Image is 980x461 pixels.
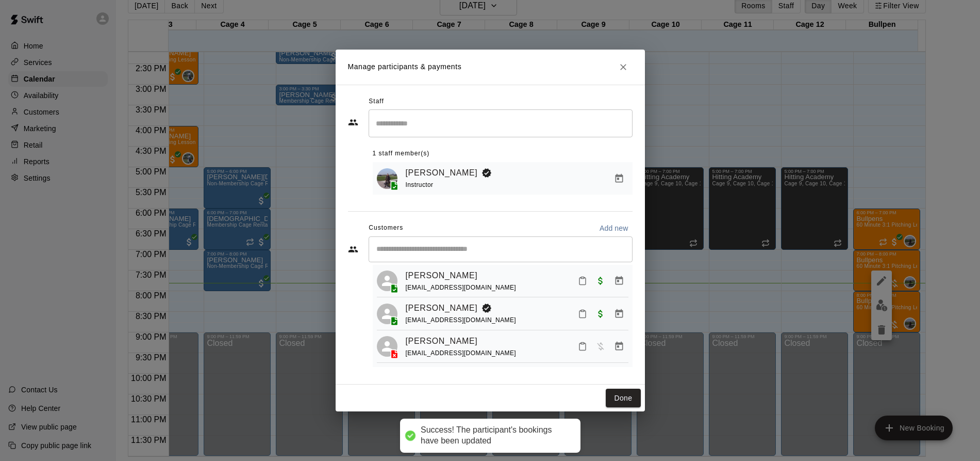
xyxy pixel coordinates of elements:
svg: Staff [348,117,358,128]
span: [EMAIL_ADDRESS][DOMAIN_NAME] [406,284,517,291]
div: Gabe Steele [377,304,397,324]
button: Mark attendance [574,305,591,323]
button: Manage bookings & payment [610,337,628,356]
a: [PERSON_NAME] [406,269,478,282]
svg: Customers [348,244,358,255]
img: Jay Shepard [377,168,397,189]
p: Manage participants & payments [348,61,462,72]
a: [PERSON_NAME] [406,335,478,348]
span: 1 staff member(s) [373,146,430,162]
button: Manage bookings & payment [610,272,628,290]
span: [EMAIL_ADDRESS][DOMAIN_NAME] [406,316,517,324]
div: Search staff [369,109,633,137]
div: Alex Kondoudis [377,271,397,291]
svg: Booking Owner [481,303,492,313]
span: Customers [369,220,403,236]
span: Staff [369,93,384,110]
span: Instructor [406,181,434,188]
div: Start typing to search customers... [369,236,633,262]
svg: Booking Owner [481,168,492,178]
button: Manage bookings & payment [610,169,628,188]
button: Close [614,58,633,76]
p: Add new [600,223,628,233]
a: [PERSON_NAME] [406,301,478,315]
a: [PERSON_NAME] [406,166,478,180]
button: Mark attendance [574,272,591,290]
span: Paid with Card [591,276,610,284]
button: Done [606,389,640,408]
div: Lucas Walczak [377,336,397,357]
button: Add new [595,220,633,236]
button: Mark attendance [574,338,591,355]
span: Paid with Card [591,309,610,317]
button: Manage bookings & payment [610,305,628,323]
div: Success! The participant's bookings have been updated [421,425,570,447]
span: Has not paid [591,341,610,350]
span: [EMAIL_ADDRESS][DOMAIN_NAME] [406,349,517,357]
